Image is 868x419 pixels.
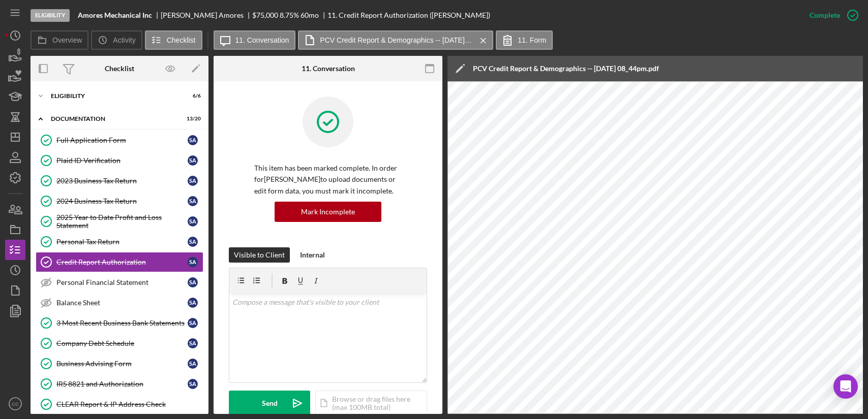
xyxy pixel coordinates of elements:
[56,299,188,307] div: Balance Sheet
[56,278,188,286] div: Personal Financial Statement
[229,247,290,263] button: Visible to Client
[188,359,198,369] div: S A
[36,252,203,272] a: Credit Report AuthorizationSA
[36,171,203,191] a: 2023 Business Tax ReturnSA
[235,36,289,44] label: 11. Conversation
[188,196,198,206] div: S A
[188,298,198,308] div: S A
[275,202,381,222] button: Mark Incomplete
[56,213,188,230] div: 2025 Year to Date Profit and Loss Statement
[78,11,152,19] b: Amores Mechanical Inc
[12,401,19,407] text: CC
[105,65,134,73] div: Checklist
[833,374,858,399] div: Open Intercom Messenger
[56,380,188,388] div: IRS 8821 and Authorization
[52,36,82,44] label: Overview
[56,360,188,368] div: Business Advising Form
[214,30,296,50] button: 11. Conversation
[36,313,203,333] a: 3 Most Recent Business Bank StatementsSA
[56,400,203,408] div: CLEAR Report & IP Address Check
[188,176,198,186] div: S A
[36,191,203,211] a: 2024 Business Tax ReturnSA
[799,5,863,25] button: Complete
[327,11,490,19] div: 11. Credit Report Authorization ([PERSON_NAME])
[51,93,175,99] div: Eligibility
[188,257,198,267] div: S A
[36,211,203,232] a: 2025 Year to Date Profit and Loss StatementSA
[280,11,299,19] div: 8.75 %
[36,374,203,394] a: IRS 8821 and AuthorizationSA
[229,391,310,416] button: Send
[188,379,198,389] div: S A
[183,116,201,122] div: 13 / 20
[36,130,203,150] a: Full Application FormSA
[188,216,198,227] div: S A
[302,65,355,73] div: 11. Conversation
[113,36,135,44] label: Activity
[31,30,88,50] button: Overview
[295,247,330,263] button: Internal
[473,65,659,73] div: PCV Credit Report & Demographics -- [DATE] 08_44pm.pdf
[188,135,198,145] div: S A
[56,136,188,144] div: Full Application Form
[36,232,203,252] a: Personal Tax ReturnSA
[167,36,196,44] label: Checklist
[188,338,198,348] div: S A
[161,11,252,19] div: [PERSON_NAME] Amores
[188,277,198,287] div: S A
[36,333,203,353] a: Company Debt ScheduleSA
[36,353,203,374] a: Business Advising FormSA
[183,93,201,99] div: 6 / 6
[262,391,278,416] div: Send
[301,11,319,19] div: 60 mo
[252,11,278,19] span: $75,000
[298,30,493,50] button: PCV Credit Report & Demographics -- [DATE] 08_44pm.pdf
[254,163,402,197] p: This item has been marked complete. In order for [PERSON_NAME] to upload documents or edit form d...
[320,36,472,44] label: PCV Credit Report & Demographics -- [DATE] 08_44pm.pdf
[56,339,188,347] div: Company Debt Schedule
[51,116,175,122] div: Documentation
[810,5,840,25] div: Complete
[5,394,25,414] button: CC
[56,258,188,266] div: Credit Report Authorization
[145,30,202,50] button: Checklist
[234,247,285,263] div: Visible to Client
[36,293,203,313] a: Balance SheetSA
[188,237,198,247] div: S A
[36,272,203,293] a: Personal Financial StatementSA
[56,319,188,327] div: 3 Most Recent Business Bank Statements
[56,177,188,185] div: 2023 Business Tax Return
[36,394,203,414] a: CLEAR Report & IP Address Check
[56,156,188,165] div: Plaid ID Verification
[91,30,142,50] button: Activity
[56,197,188,205] div: 2024 Business Tax Return
[301,202,355,222] div: Mark Incomplete
[300,247,325,263] div: Internal
[56,238,188,246] div: Personal Tax Return
[518,36,546,44] label: 11. Form
[188,155,198,166] div: S A
[31,9,70,22] div: Eligibility
[496,30,553,50] button: 11. Form
[36,150,203,171] a: Plaid ID VerificationSA
[188,318,198,328] div: S A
